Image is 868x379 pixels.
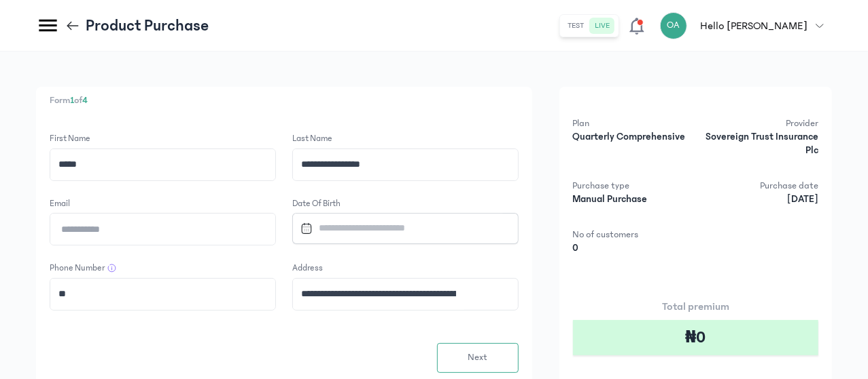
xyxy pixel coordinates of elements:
p: Plan [573,117,692,130]
label: Email [50,197,70,211]
span: 1 [70,95,74,106]
p: Hello [PERSON_NAME] [701,18,808,34]
label: First Name [50,132,90,146]
button: live [590,18,616,34]
p: Product Purchase [86,15,209,37]
label: Last Name [292,132,332,146]
span: Next [468,351,487,365]
input: Datepicker input [295,214,504,243]
p: Quarterly Comprehensive [573,130,692,144]
p: Total premium [573,298,818,315]
button: test [563,18,590,34]
label: Address [292,262,323,275]
p: Manual Purchase [573,193,692,206]
button: Next [437,343,519,373]
div: OA [660,12,687,39]
p: Purchase date [699,179,818,193]
label: Phone Number [50,262,105,275]
p: Sovereign Trust Insurance Plc [699,130,818,157]
p: Provider [699,117,818,130]
label: Date of Birth [292,197,519,211]
p: Form of [50,94,519,108]
p: Purchase type [573,179,692,193]
span: 4 [82,95,88,106]
button: OAHello [PERSON_NAME] [660,12,832,39]
p: 0 [573,241,692,255]
p: No of customers [573,228,692,241]
div: ₦0 [573,320,818,355]
p: [DATE] [699,193,818,206]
